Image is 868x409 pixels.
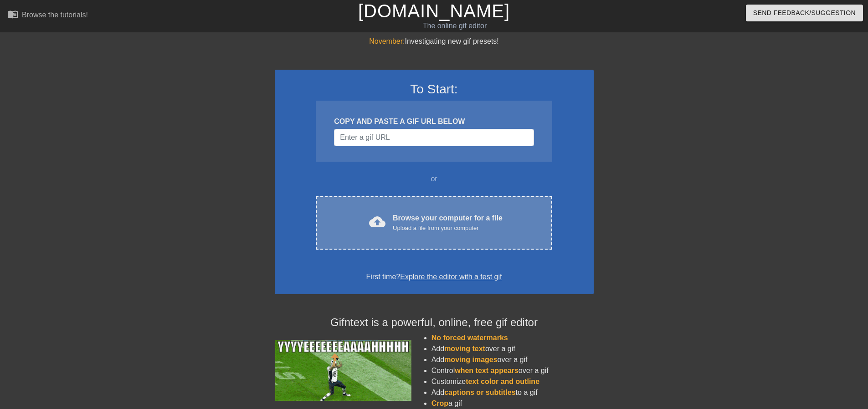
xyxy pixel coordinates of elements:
div: Browse your computer for a file [393,213,503,233]
span: when text appears [455,367,519,374]
span: captions or subtitles [444,389,515,396]
span: moving text [444,345,485,353]
a: Browse the tutorials! [7,9,88,23]
div: Upload a file from your computer [393,224,503,233]
span: moving images [444,356,497,363]
span: Crop [431,399,448,407]
div: First time? [287,271,582,282]
h4: Gifntext is a powerful, online, free gif editor [275,316,594,329]
a: [DOMAIN_NAME] [358,1,510,21]
li: a gif [431,398,594,409]
div: or [298,174,570,184]
img: football_small.gif [275,340,411,401]
span: No forced watermarks [431,334,508,342]
span: Send Feedback/Suggestion [753,7,856,19]
span: November: [369,37,405,45]
span: text color and outline [466,378,539,385]
input: Username [334,129,534,146]
li: Customize [431,376,594,387]
h3: To Start: [287,82,582,97]
li: Add to a gif [431,387,594,398]
span: menu_book [7,9,18,20]
li: Add over a gif [431,354,594,365]
div: The online gif editor [294,20,616,31]
a: Explore the editor with a test gif [400,273,502,281]
div: COPY AND PASTE A GIF URL BELOW [334,116,534,127]
li: Add over a gif [431,343,594,354]
div: Browse the tutorials! [22,11,88,19]
li: Control over a gif [431,365,594,376]
div: Investigating new gif presets! [275,36,594,47]
button: Send Feedback/Suggestion [746,5,863,21]
span: cloud_upload [369,214,385,230]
